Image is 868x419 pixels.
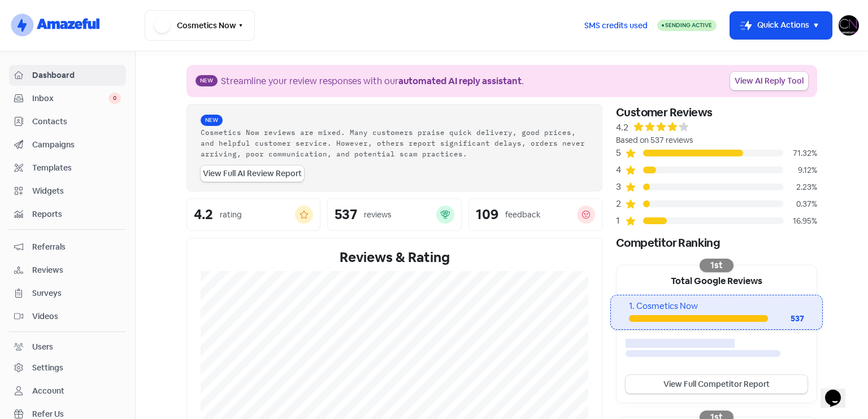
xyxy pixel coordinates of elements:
a: Reviews [9,260,126,281]
div: 71.32% [783,147,817,159]
a: View AI Reply Tool [730,72,808,90]
button: Quick Actions [730,12,832,39]
div: Total Google Reviews [617,265,817,295]
span: Referrals [32,241,121,253]
a: Contacts [9,111,126,132]
a: Account [9,381,126,401]
div: Customer Reviews [616,104,817,121]
span: New [201,115,223,126]
a: Settings [9,357,126,378]
div: feedback [505,209,540,221]
div: 2 [616,197,625,211]
div: 537 [335,208,357,221]
a: 537reviews [327,198,461,231]
span: Reports [32,208,121,220]
div: 2.23% [783,181,817,193]
a: Users [9,337,126,357]
div: 537 [768,313,804,325]
a: Sending Active [657,19,717,32]
div: Competitor Ranking [616,234,817,251]
a: Referrals [9,237,126,257]
div: reviews [364,209,391,221]
a: Videos [9,306,126,327]
div: 4 [616,163,625,177]
div: Cosmetics Now reviews are mixed. Many customers praise quick delivery, good prices, and helpful c... [201,127,588,159]
div: 5 [616,146,625,160]
div: 1. Cosmetics Now [629,300,804,313]
a: 4.2rating [186,198,320,231]
iframe: chat widget [821,374,857,408]
div: 4.2 [616,121,628,134]
div: 3 [616,180,625,194]
div: 1 [616,214,625,228]
span: 0 [108,93,121,104]
div: Account [32,385,64,397]
a: View Full AI Review Report [201,165,304,182]
a: Templates [9,158,126,178]
b: automated AI reply assistant [398,75,522,87]
img: User [839,15,859,36]
a: View Full Competitor Report [626,375,808,394]
span: Reviews [32,264,121,276]
a: Reports [9,204,126,225]
span: SMS credits used [584,20,648,32]
div: Reviews & Rating [201,247,588,268]
span: Surveys [32,287,121,299]
a: SMS credits used [575,19,657,30]
span: Sending Active [665,21,712,29]
div: Users [32,341,53,353]
div: 109 [476,208,498,221]
span: New [196,75,218,86]
span: Dashboard [32,69,121,81]
a: Widgets [9,181,126,202]
span: Campaigns [32,139,121,151]
div: 16.95% [783,215,817,227]
div: Settings [32,362,63,374]
div: 0.37% [783,198,817,210]
div: rating [220,209,242,221]
div: Streamline your review responses with our . [221,75,524,88]
button: Cosmetics Now [145,10,255,41]
a: Dashboard [9,65,126,86]
span: Contacts [32,116,121,128]
a: 109feedback [468,198,602,231]
a: Campaigns [9,134,126,155]
div: 4.2 [194,208,213,221]
div: 9.12% [783,164,817,176]
div: 1st [700,259,734,272]
span: Widgets [32,185,121,197]
a: Surveys [9,283,126,304]
div: Based on 537 reviews [616,134,817,146]
span: Templates [32,162,121,174]
span: Videos [32,311,121,322]
a: Inbox 0 [9,88,126,109]
span: Inbox [32,93,108,104]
